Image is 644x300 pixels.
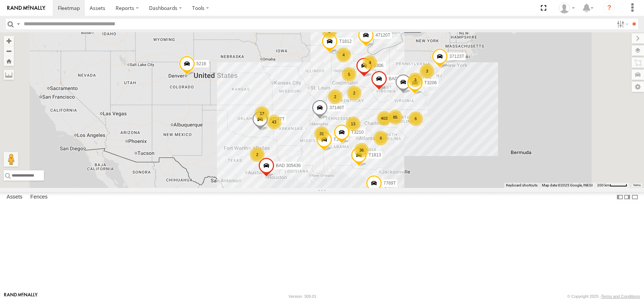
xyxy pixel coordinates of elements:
i: ? [603,2,615,14]
div: 2 [347,86,362,100]
span: T1812 [339,39,352,44]
div: 36 [354,143,369,158]
span: 5216 [196,61,206,66]
div: 43 [267,115,281,129]
span: 200 km [597,183,610,187]
label: Fences [27,192,51,202]
label: Assets [3,192,26,202]
label: Hide Summary Table [631,192,639,203]
img: rand-logo.svg [7,5,45,11]
a: Terms and Conditions [601,294,640,299]
div: 3 [420,64,434,78]
div: 5 [342,67,356,82]
button: Zoom out [4,46,14,56]
div: 2 [328,89,342,104]
button: Zoom Home [4,56,14,66]
button: Map Scale: 200 km per 44 pixels [595,183,629,188]
div: 4 [363,55,377,70]
span: BAD 884540 [389,76,413,81]
div: © Copyright 2025 - [567,294,640,299]
div: 6 [374,131,388,145]
span: Map data ©2025 Google, INEGI [542,183,593,187]
div: Version: 309.01 [289,294,317,299]
span: T1813 [368,152,381,158]
div: 31 [314,126,329,141]
label: Measure [4,70,14,80]
div: 4 [336,48,351,62]
span: 5306 [374,63,383,68]
button: Keyboard shortcuts [506,183,538,188]
div: Denise Wike [556,3,577,14]
button: Drag Pegman onto the map to open Street View [4,152,18,167]
span: T3210 [351,130,364,135]
span: BAD 305436 [276,163,301,168]
label: Dock Summary Table to the Right [624,192,631,203]
span: T3206 [424,80,437,85]
label: Search Query [15,19,21,29]
label: Search Filter Options [614,19,630,29]
div: 17 [255,106,269,121]
span: 37146T [329,105,344,110]
div: 6 [408,111,423,126]
div: 2 [250,147,265,162]
label: Map Settings [632,82,644,92]
span: 47120T [375,32,390,37]
label: Dock Summary Table to the Left [616,192,624,203]
a: Visit our Website [4,293,38,300]
div: 3 [408,73,423,87]
button: Zoom in [4,36,14,46]
div: 8 [322,24,337,39]
a: Terms (opens in new tab) [633,184,641,187]
span: 7769T [383,180,396,185]
div: 403 [377,111,392,126]
div: 85 [388,110,402,125]
div: 13 [346,116,360,131]
span: 37123T [449,53,464,59]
